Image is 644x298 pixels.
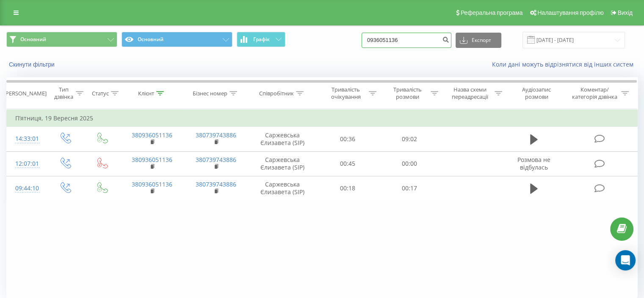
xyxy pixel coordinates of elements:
[456,33,501,48] button: Експорт
[512,86,561,100] div: Аудіозапис розмови
[4,90,47,97] div: [PERSON_NAME]
[138,90,154,97] div: Клієнт
[379,127,440,151] td: 09:02
[537,9,603,16] span: Налаштування профілю
[253,36,270,42] span: Графік
[132,131,172,139] a: 380936051136
[317,151,379,176] td: 00:45
[15,180,38,197] div: 09:44:10
[317,127,379,151] td: 00:36
[6,32,117,47] button: Основний
[6,61,59,68] button: Скинути фільтри
[132,180,172,188] a: 380936051136
[248,151,317,176] td: Саржевська Єлизавета (SIP)
[618,9,633,16] span: Вихід
[237,32,285,47] button: Графік
[196,180,236,188] a: 380739743886
[379,151,440,176] td: 00:00
[196,156,236,164] a: 380739743886
[386,86,428,100] div: Тривалість розмови
[248,176,317,201] td: Саржевська Єлизавета (SIP)
[379,176,440,201] td: 00:17
[193,90,227,97] div: Бізнес номер
[92,90,109,97] div: Статус
[569,86,619,100] div: Коментар/категорія дзвінка
[317,176,379,201] td: 00:18
[492,60,638,68] a: Коли дані можуть відрізнятися вiд інших систем
[362,33,451,48] input: Пошук за номером
[461,9,523,16] span: Реферальна програма
[7,110,638,127] td: П’ятниця, 19 Вересня 2025
[517,156,550,171] span: Розмова не відбулась
[132,156,172,164] a: 380936051136
[448,86,492,100] div: Назва схеми переадресації
[53,86,73,100] div: Тип дзвінка
[122,32,232,47] button: Основний
[15,156,38,172] div: 12:07:01
[248,127,317,151] td: Саржевська Єлизавета (SIP)
[259,90,294,97] div: Співробітник
[196,131,236,139] a: 380739743886
[615,250,636,270] div: Open Intercom Messenger
[15,131,38,147] div: 14:33:01
[325,86,367,100] div: Тривалість очікування
[20,36,46,43] span: Основний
